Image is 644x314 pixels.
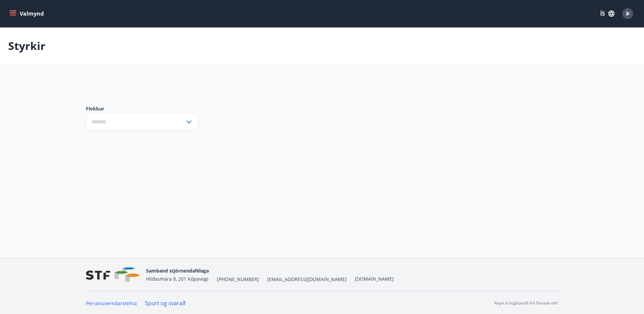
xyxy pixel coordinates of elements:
a: [DOMAIN_NAME] [355,276,394,282]
span: [PHONE_NUMBER] [217,276,259,283]
span: Samband stjórnendafélaga [146,267,209,274]
button: menu [8,7,47,20]
p: Keyrt á hugbúnaði frá Dorado ehf. [494,300,558,306]
img: vjCaq2fThgY3EUYqSgpjEiBg6WP39ov69hlhuPVN.png [86,267,141,282]
span: Þ [626,10,629,17]
span: [EMAIL_ADDRESS][DOMAIN_NAME] [267,276,347,283]
a: Persónuverndarstefna [86,300,137,307]
button: Þ [620,5,636,22]
label: Flokkur [86,105,198,112]
button: ÍS [596,7,618,20]
p: Styrkir [8,38,45,53]
span: Hlíðasmára 8, 201 Kópavogi [146,276,208,282]
a: Spurt og svarað [145,299,186,307]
